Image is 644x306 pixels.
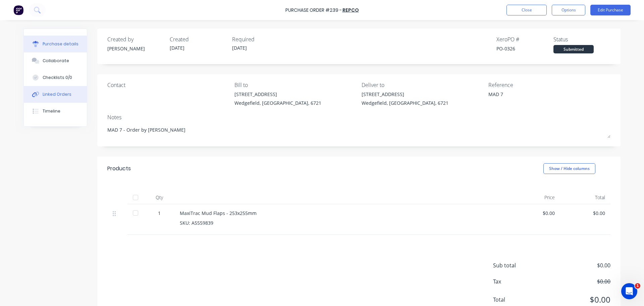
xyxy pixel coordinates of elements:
div: 1 [150,210,169,217]
span: $0.00 [543,277,610,286]
div: SKU: A5559839 [180,219,504,226]
div: Purchase details [43,41,78,47]
div: Reference [488,81,610,89]
button: Purchase details [24,36,87,52]
div: Wedgefield, [GEOGRAPHIC_DATA], 6721 [234,99,321,106]
div: Total [560,191,610,204]
div: Wedgefield, [GEOGRAPHIC_DATA], 6721 [362,99,448,106]
button: Linked Orders [24,86,87,103]
button: Collaborate [24,52,87,69]
div: Collaborate [43,58,69,64]
button: Edit Purchase [590,5,631,15]
a: REPCO [342,7,359,13]
button: Timeline [24,103,87,120]
button: Show / Hide columns [543,163,595,174]
div: $0.00 [566,210,605,217]
div: MaxiTrac Mud Flaps - 253x255mm [180,210,504,217]
span: Sub total [493,261,543,269]
div: Qty [144,191,174,204]
div: Created by [107,35,164,43]
div: Timeline [43,108,60,114]
div: Contact [107,81,229,89]
div: [STREET_ADDRESS] [362,91,448,98]
textarea: MAD 7 - Order by [PERSON_NAME] [107,123,610,138]
div: Bill to [234,81,357,89]
div: Deliver to [362,81,484,89]
div: Products [107,165,131,173]
div: Submitted [553,45,594,53]
span: $0.00 [543,261,610,269]
div: PO-0326 [496,45,553,52]
button: Checklists 0/0 [24,69,87,86]
div: Required [232,35,289,43]
div: Linked Orders [43,91,71,97]
div: Created [170,35,227,43]
button: Close [506,5,547,15]
span: Total [493,296,543,304]
div: Purchase Order #239 - [285,7,342,14]
span: Tax [493,277,543,286]
span: $0.00 [543,294,610,306]
textarea: MAD 7 [488,91,572,106]
div: $0.00 [515,210,555,217]
img: Factory [13,5,23,15]
div: Checklists 0/0 [43,75,72,81]
div: Price [510,191,560,204]
div: Xero PO # [496,35,553,43]
div: [PERSON_NAME] [107,45,164,52]
div: Notes [107,113,610,121]
button: Options [552,5,585,15]
div: Status [553,35,610,43]
div: [STREET_ADDRESS] [234,91,321,98]
iframe: Intercom live chat [621,283,637,299]
span: 1 [635,283,640,289]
